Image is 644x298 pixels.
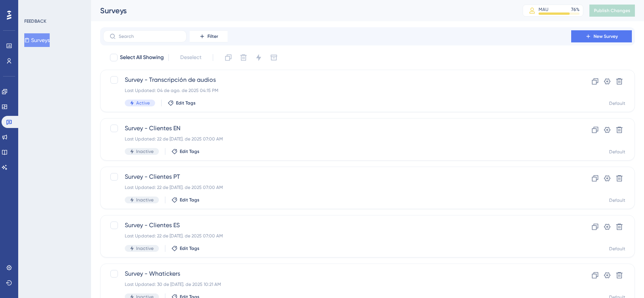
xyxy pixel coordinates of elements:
[173,51,208,64] button: Deselect
[594,8,630,14] span: Publish Changes
[125,87,550,94] div: Last Updated: 04 de ago. de 2025 04:15 PM
[125,75,550,84] span: Survey - Transcripción de audios
[125,233,550,239] div: Last Updated: 22 de [DATE]. de 2025 07:00 AM
[171,245,199,251] button: Edit Tags
[539,6,548,12] div: MAU
[125,184,550,190] div: Last Updated: 22 de [DATE]. de 2025 07:00 AM
[125,172,550,181] span: Survey - Clientes PT
[180,148,199,154] span: Edit Tags
[571,30,632,42] button: New Survey
[594,33,618,39] span: New Survey
[125,136,550,142] div: Last Updated: 22 de [DATE]. de 2025 07:00 AM
[176,100,196,106] span: Edit Tags
[609,246,625,252] div: Default
[171,197,199,203] button: Edit Tags
[100,5,504,16] div: Surveys
[609,149,625,155] div: Default
[24,33,50,47] button: Surveys
[168,100,196,106] button: Edit Tags
[190,30,228,42] button: Filter
[609,197,625,203] div: Default
[120,53,164,62] span: Select All Showing
[136,245,154,251] span: Inactive
[125,269,550,278] span: Survey - Whatickers
[136,197,154,203] span: Inactive
[136,148,154,154] span: Inactive
[171,148,199,154] button: Edit Tags
[207,33,218,39] span: Filter
[125,221,550,230] span: Survey - Clientes ES
[589,5,635,17] button: Publish Changes
[119,34,180,39] input: Search
[609,100,625,106] div: Default
[125,124,550,133] span: Survey - Clientes EN
[24,18,46,24] div: FEEDBACK
[571,6,580,12] div: 76 %
[180,245,199,251] span: Edit Tags
[125,281,550,287] div: Last Updated: 30 de [DATE]. de 2025 10:21 AM
[136,100,150,106] span: Active
[180,53,201,62] span: Deselect
[180,197,199,203] span: Edit Tags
